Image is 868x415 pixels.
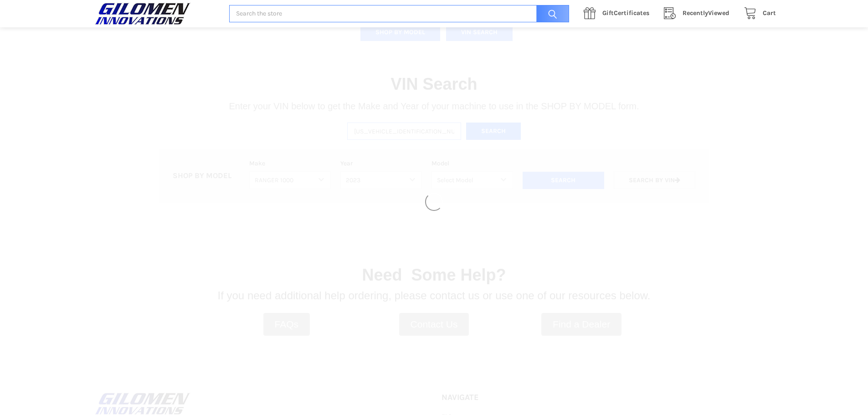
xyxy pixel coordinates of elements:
[92,2,220,25] a: GILOMEN INNOVATIONS
[763,9,776,17] span: Cart
[683,9,708,17] span: Recently
[602,9,649,17] span: Certificates
[602,9,614,17] span: Gift
[229,5,569,23] input: Search the store
[659,8,739,19] a: RecentlyViewed
[532,5,569,23] input: Search
[683,9,729,17] span: Viewed
[739,8,776,19] a: Cart
[92,2,193,25] img: GILOMEN INNOVATIONS
[579,8,659,19] a: GiftCertificates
